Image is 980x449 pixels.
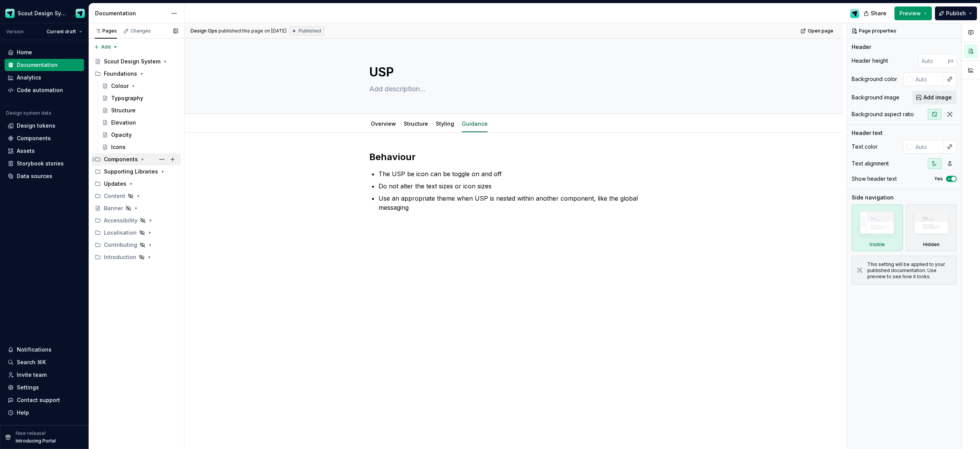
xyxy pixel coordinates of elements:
[92,251,181,263] div: Introduction
[869,242,885,248] div: Visible
[17,61,58,69] div: Documentation
[948,58,954,64] p: px
[919,54,948,68] input: Auto
[5,157,84,170] a: Storybook stories
[894,6,932,20] button: Preview
[92,202,181,214] a: Banner
[5,71,84,84] a: Analytics
[871,10,886,17] span: Share
[17,147,35,155] div: Assets
[99,92,181,104] a: Typography
[5,381,84,394] a: Settings
[17,358,46,366] div: Search ⌘K
[368,115,399,131] div: Overview
[5,407,84,419] button: Help
[808,28,833,34] span: Open page
[459,115,491,131] div: Guidance
[850,9,859,18] img: Design Ops
[378,182,658,191] p: Do not alter the text sizes or icon sizes
[369,151,658,163] h2: Behaviour
[16,430,46,436] p: New release!
[934,176,943,182] label: Yes
[5,120,84,132] a: Design tokens
[912,72,943,86] input: Auto
[17,384,39,391] div: Settings
[95,28,117,34] div: Pages
[104,70,137,78] div: Foundations
[111,82,129,90] div: Colour
[5,59,84,71] a: Documentation
[436,120,454,127] a: Styling
[852,175,897,183] div: Show header text
[104,156,138,163] div: Components
[104,241,137,249] div: Contributing
[17,122,55,130] div: Design tokens
[433,115,457,131] div: Styling
[191,28,217,34] span: Design Ops
[5,46,84,58] a: Home
[131,28,151,34] div: Changes
[867,261,952,280] div: This setting will be applied to your published documentation. Use preview to see how it looks.
[899,10,921,17] span: Preview
[99,104,181,117] a: Structure
[104,217,137,224] div: Accessibility
[5,356,84,368] button: Search ⌘K
[92,42,120,52] button: Add
[92,165,181,178] div: Supporting Libraries
[2,5,87,21] button: Scout Design SystemDesign Ops
[860,6,891,20] button: Share
[946,10,966,17] span: Publish
[104,229,137,237] div: Localisation
[852,94,899,101] div: Background image
[401,115,431,131] div: Structure
[17,371,47,379] div: Invite team
[111,143,126,151] div: Icons
[17,396,60,404] div: Contact support
[92,153,181,165] div: Components
[852,110,914,118] div: Background aspect ratio
[912,91,957,104] button: Add image
[99,141,181,153] a: Icons
[6,29,24,35] div: Version
[852,57,888,65] div: Header height
[95,10,167,17] div: Documentation
[906,204,957,251] div: Hidden
[92,190,181,202] div: Content
[852,160,889,167] div: Text alignment
[99,129,181,141] a: Opacity
[299,28,321,34] span: Published
[5,145,84,157] a: Assets
[17,346,52,353] div: Notifications
[16,438,56,444] p: Introducing Portal
[104,180,126,188] div: Updates
[104,192,125,200] div: Content
[5,344,84,356] button: Notifications
[5,84,84,96] a: Code automation
[47,29,76,35] span: Current draft
[92,214,181,227] div: Accessibility
[852,129,883,137] div: Header text
[6,110,51,116] div: Design system data
[92,178,181,190] div: Updates
[17,172,52,180] div: Data sources
[18,10,66,17] div: Scout Design System
[17,49,32,56] div: Home
[852,194,894,201] div: Side navigation
[17,135,51,142] div: Components
[104,168,158,175] div: Supporting Libraries
[104,204,123,212] div: Banner
[218,28,286,34] div: published this page on [DATE]
[852,143,878,151] div: Text color
[111,107,136,114] div: Structure
[5,170,84,182] a: Data sources
[99,80,181,92] a: Colour
[5,394,84,406] button: Contact support
[92,239,181,251] div: Contributing
[92,55,181,263] div: Page tree
[5,132,84,144] a: Components
[76,9,85,18] img: Design Ops
[17,74,41,81] div: Analytics
[111,119,136,126] div: Elevation
[368,63,657,81] textarea: USP
[101,44,111,50] span: Add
